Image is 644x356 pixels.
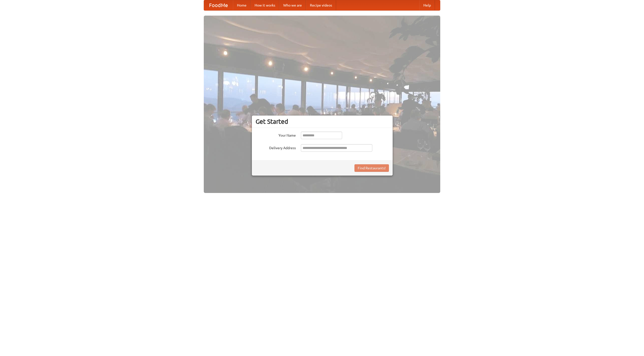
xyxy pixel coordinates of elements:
a: How it works [251,0,279,10]
a: Help [419,0,435,10]
label: Your Name [256,132,296,138]
a: Home [233,0,251,10]
a: Recipe videos [306,0,336,10]
a: Who we are [279,0,306,10]
a: FoodMe [204,0,233,10]
label: Delivery Address [256,144,296,150]
h3: Get Started [256,118,389,125]
button: Find Restaurants! [354,164,389,172]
